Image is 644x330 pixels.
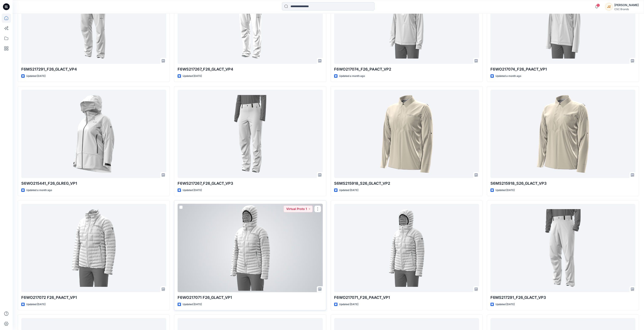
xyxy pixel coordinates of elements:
a: F6WO217071 F26_GLACT_VP1 [178,204,323,292]
p: F6WS217267_F26_GLACT_VP4 [178,66,323,72]
p: Updated [DATE] [183,188,202,192]
p: S6MS215918_S26_GLACT_VP3 [490,180,635,186]
p: F6MS217291_F26_GLACT_VP3 [490,295,635,301]
p: F6WO217071_F26_PAACT_VP1 [334,295,479,301]
p: Updated [DATE] [339,302,358,307]
p: F6MS217291_F26_GLACT_VP4 [21,66,166,72]
p: Updated [DATE] [26,74,46,78]
a: F6WO217072 F26_PAACT_VP1 [21,204,166,292]
p: F6WO217072 F26_PAACT_VP1 [21,295,166,301]
a: F6WS217267_F26_GLACT_VP3 [178,90,323,178]
a: S6WO215441_F26_GLREG_VP1 [21,90,166,178]
p: F6WO217071 F26_GLACT_VP1 [178,295,323,301]
p: Updated [DATE] [183,302,202,307]
p: F6WO217074_F26_PAACT_VP1 [490,66,635,72]
div: [PERSON_NAME] [614,3,639,8]
p: S6MS215918_S26_GLACT_VP2 [334,180,479,186]
p: Updated [DATE] [495,188,515,192]
p: Updated [DATE] [26,302,46,307]
p: S6WO215441_F26_GLREG_VP1 [21,180,166,186]
p: Updated a month ago [495,74,521,78]
p: Updated a month ago [339,74,365,78]
p: F6WO217074_F26_PAACT_VP2 [334,66,479,72]
p: Updated [DATE] [183,74,202,78]
a: S6MS215918_S26_GLACT_VP2 [334,90,479,178]
div: CSC Brands [614,8,639,11]
a: F6MS217291_F26_GLACT_VP3 [490,204,635,292]
div: JZ [605,3,613,11]
p: Updated [DATE] [339,188,358,192]
p: Updated [DATE] [495,302,515,307]
p: F6WS217267_F26_GLACT_VP3 [178,180,323,186]
a: S6MS215918_S26_GLACT_VP3 [490,90,635,178]
span: 5 [596,4,600,7]
p: Updated a month ago [26,188,52,192]
a: F6WO217071_F26_PAACT_VP1 [334,204,479,292]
